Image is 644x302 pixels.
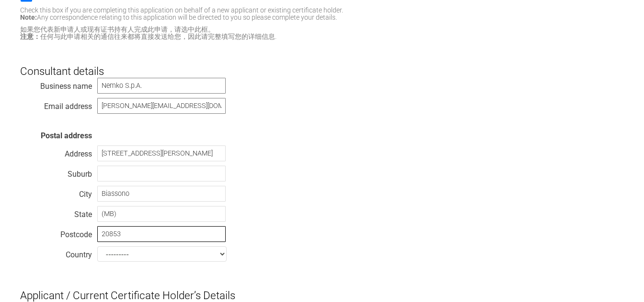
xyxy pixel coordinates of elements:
strong: Postal address [41,131,92,140]
div: Country [20,248,92,257]
strong: Note: [20,13,37,21]
div: Postcode [20,228,92,237]
h3: Consultant details [20,49,624,78]
div: Business name [20,79,92,89]
div: State [20,207,92,217]
small: Check this box if you are completing this application on behalf of a new applicant or existing ce... [20,6,343,21]
div: City [20,187,92,197]
h3: Applicant / Current Certificate Holder’s Details [20,273,624,302]
div: Suburb [20,167,92,177]
strong: 注意： [20,33,40,40]
div: Address [20,147,92,157]
div: Email address [20,99,92,109]
small: 如果您代表新申请人或现有证书持有人完成此申请，请选中此框。 任何与此申请相关的通信往来都将直接发送给您，因此请完整填写您的详细信息. [20,26,624,40]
